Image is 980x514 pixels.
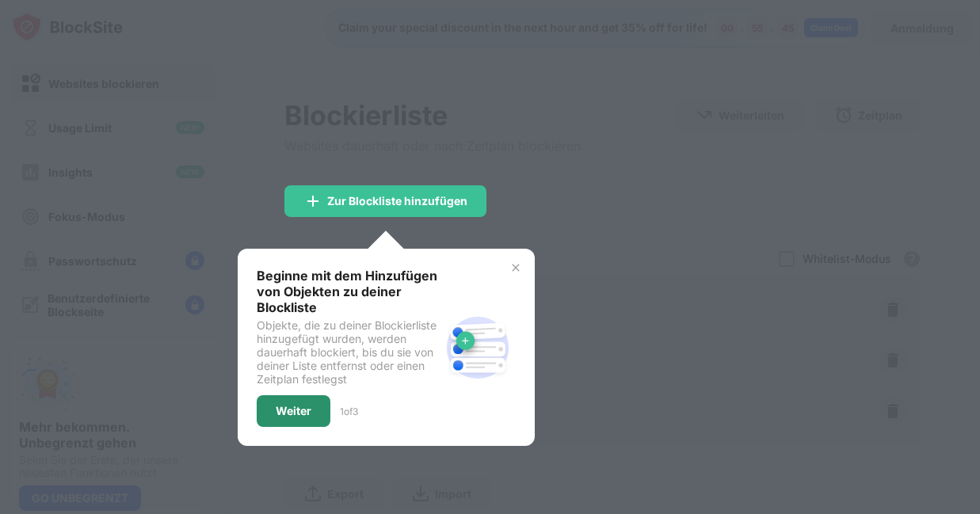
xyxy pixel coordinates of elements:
[327,195,467,208] div: Zur Blockliste hinzufügen
[257,268,440,315] div: Beginne mit dem Hinzufügen von Objekten zu deiner Blockliste
[276,405,311,417] div: Weiter
[440,310,516,386] img: block-site.svg
[257,318,440,386] div: Objekte, die zu deiner Blockierliste hinzugefügt wurden, werden dauerhaft blockiert, bis du sie v...
[340,405,358,417] div: 1 of 3
[509,261,522,274] img: x-button.svg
